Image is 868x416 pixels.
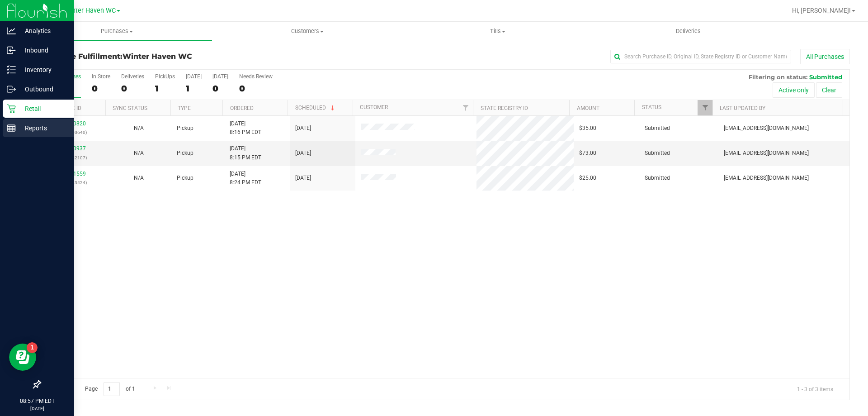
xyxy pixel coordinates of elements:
[212,73,228,80] div: [DATE]
[22,22,212,41] a: Purchases
[177,149,193,158] span: Pickup
[724,149,809,158] span: [EMAIL_ADDRESS][DOMAIN_NAME]
[7,104,16,113] inline-svg: Retail
[16,64,70,75] p: Inventory
[295,124,311,133] span: [DATE]
[800,49,850,64] button: All Purchases
[664,27,713,35] span: Deliveries
[61,171,86,177] a: 12001559
[239,73,273,80] div: Needs Review
[121,83,144,94] div: 0
[7,85,16,94] inline-svg: Outbound
[212,27,402,35] span: Customers
[7,26,16,35] inline-svg: Analytics
[698,100,712,115] a: Filter
[9,344,36,371] iframe: Resource center
[134,174,144,182] button: N/A
[645,174,670,182] span: Submitted
[579,124,596,133] span: $35.00
[7,65,16,74] inline-svg: Inventory
[123,52,192,61] span: Winter Haven WC
[7,46,16,55] inline-svg: Inbound
[230,120,261,137] span: [DATE] 8:16 PM EDT
[16,84,70,95] p: Outbound
[64,7,116,14] span: Winter Haven WC
[40,53,310,61] h3: Purchase Fulfillment:
[178,105,191,111] a: Type
[16,45,70,56] p: Inbound
[134,124,144,133] button: N/A
[134,175,144,181] span: Not Applicable
[134,149,144,158] button: N/A
[121,73,144,80] div: Deliveries
[403,27,592,35] span: Tills
[773,82,815,98] button: Active only
[134,125,144,131] span: Not Applicable
[155,73,175,80] div: PickUps
[295,174,311,182] span: [DATE]
[22,27,212,35] span: Purchases
[645,149,670,158] span: Submitted
[645,124,670,133] span: Submitted
[720,105,765,111] a: Last Updated By
[790,382,840,396] span: 1 - 3 of 3 items
[724,124,809,133] span: [EMAIL_ADDRESS][DOMAIN_NAME]
[155,83,175,94] div: 1
[212,83,228,94] div: 0
[27,342,38,353] iframe: Resource center unread badge
[749,73,807,81] span: Filtering on status:
[724,174,809,182] span: [EMAIL_ADDRESS][DOMAIN_NAME]
[239,83,273,94] div: 0
[177,124,193,133] span: Pickup
[593,22,783,41] a: Deliveries
[579,174,596,182] span: $25.00
[295,105,336,111] a: Scheduled
[104,382,120,396] input: 1
[360,104,388,110] a: Customer
[16,25,70,36] p: Analytics
[77,382,142,396] span: Page of 1
[61,120,86,127] a: 12000820
[809,73,842,81] span: Submitted
[230,144,261,162] span: [DATE] 8:15 PM EDT
[816,82,842,98] button: Clear
[92,73,110,80] div: In Store
[7,124,16,133] inline-svg: Reports
[610,50,791,63] input: Search Purchase ID, Original ID, State Registry ID or Customer Name...
[134,150,144,156] span: Not Applicable
[16,123,70,134] p: Reports
[642,104,661,110] a: Status
[61,145,86,152] a: 12000937
[92,83,110,94] div: 0
[579,149,596,158] span: $73.00
[16,103,70,114] p: Retail
[212,22,402,41] a: Customers
[4,397,70,405] p: 08:57 PM EDT
[792,7,851,14] span: Hi, [PERSON_NAME]!
[458,100,473,115] a: Filter
[481,105,528,111] a: State Registry ID
[577,105,599,111] a: Amount
[230,170,261,187] span: [DATE] 8:24 PM EDT
[402,22,593,41] a: Tills
[186,83,202,94] div: 1
[4,405,70,412] p: [DATE]
[113,105,147,111] a: Sync Status
[186,73,202,80] div: [DATE]
[230,105,254,111] a: Ordered
[177,174,193,182] span: Pickup
[295,149,311,158] span: [DATE]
